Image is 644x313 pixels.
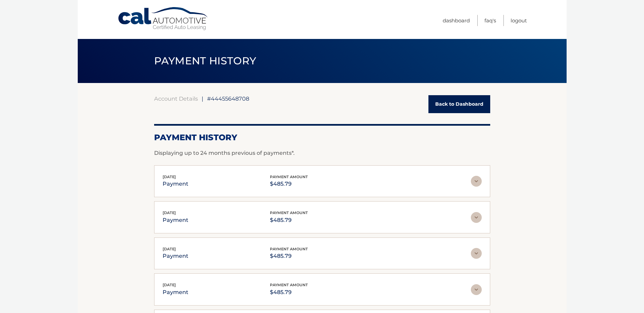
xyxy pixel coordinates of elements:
span: payment amount [270,174,308,179]
span: PAYMENT HISTORY [154,55,256,67]
span: [DATE] [163,174,176,179]
p: payment [163,179,188,189]
a: Account Details [154,95,198,102]
p: Displaying up to 24 months previous of payments*. [154,149,490,157]
span: payment amount [270,210,308,215]
p: $485.79 [270,288,308,297]
span: [DATE] [163,283,176,287]
span: payment amount [270,283,308,287]
span: [DATE] [163,247,176,251]
a: Dashboard [443,15,470,26]
p: payment [163,251,188,261]
span: [DATE] [163,210,176,215]
img: accordion-rest.svg [471,248,482,259]
p: payment [163,288,188,297]
img: accordion-rest.svg [471,284,482,295]
span: payment amount [270,247,308,251]
p: $485.79 [270,179,308,189]
span: | [202,95,203,102]
img: accordion-rest.svg [471,176,482,187]
a: Logout [511,15,527,26]
h2: Payment History [154,132,490,143]
span: #44455648708 [207,95,249,102]
a: Back to Dashboard [428,95,490,113]
a: FAQ's [484,15,496,26]
p: payment [163,215,188,225]
p: $485.79 [270,251,308,261]
a: Cal Automotive [117,7,209,31]
img: accordion-rest.svg [471,212,482,223]
p: $485.79 [270,215,308,225]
